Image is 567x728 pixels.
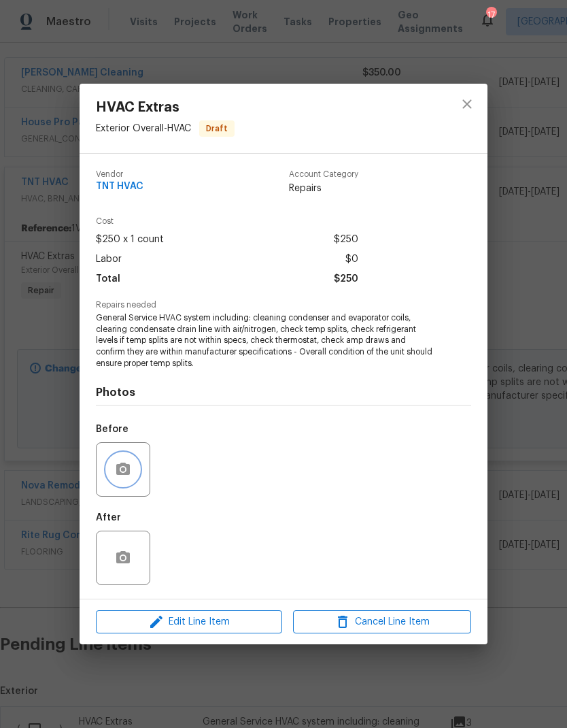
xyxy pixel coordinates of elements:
[96,182,143,192] span: TNT HVAC
[201,122,233,135] span: Draft
[293,610,471,634] button: Cancel Line Item
[96,610,282,634] button: Edit Line Item
[96,301,471,310] span: Repairs needed
[486,8,496,22] div: 17
[96,513,121,523] h5: After
[289,182,358,195] span: Repairs
[96,250,122,269] span: Labor
[96,100,235,115] span: HVAC Extras
[334,230,358,250] span: $250
[96,269,120,289] span: Total
[96,425,128,434] h5: Before
[96,312,434,369] span: General Service HVAC system including: cleaning condenser and evaporator coils, clearing condensa...
[96,170,143,179] span: Vendor
[297,614,467,631] span: Cancel Line Item
[345,250,358,269] span: $0
[451,88,483,120] button: close
[334,269,358,289] span: $250
[96,123,191,133] span: Exterior Overall - HVAC
[96,230,164,250] span: $250 x 1 count
[96,217,358,226] span: Cost
[100,614,278,631] span: Edit Line Item
[289,170,358,179] span: Account Category
[96,386,471,399] h4: Photos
